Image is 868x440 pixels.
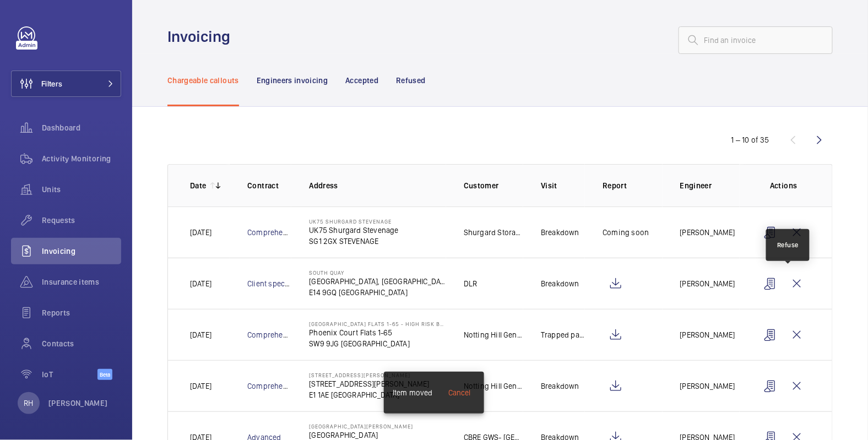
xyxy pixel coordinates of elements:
p: Chargeable callouts [167,75,239,86]
span: Insurance items [42,276,121,287]
p: Breakdown [541,227,579,238]
p: [PERSON_NAME] [680,278,735,289]
p: E14 9GQ [GEOGRAPHIC_DATA] [309,287,446,298]
span: Beta [97,369,112,380]
p: Engineers invoicing [257,75,328,86]
p: Contract [247,180,291,191]
span: Requests [42,215,121,226]
p: E1 1AE [GEOGRAPHIC_DATA] [309,389,429,400]
span: IoT [42,369,97,380]
p: [DATE] [190,381,211,392]
p: Shurgard Storage [464,227,523,238]
p: South Quay [309,269,446,276]
p: DLR [464,278,478,289]
span: Reports [42,307,121,318]
a: Comprehensive [247,330,301,339]
p: Date [190,180,206,191]
p: SG1 2GX STEVENAGE [309,236,398,247]
p: [PERSON_NAME] [48,398,108,409]
div: 1 – 10 of 35 [731,134,769,145]
p: Actions [757,180,810,191]
p: SW9 9JG [GEOGRAPHIC_DATA] [309,338,446,349]
span: Contacts [42,338,121,349]
p: [DATE] [190,227,211,238]
p: Refused [396,75,425,86]
p: Coming soon [603,227,649,238]
div: Refuse [777,240,799,250]
a: Client specific [247,279,296,288]
p: Breakdown [541,381,579,392]
p: [STREET_ADDRESS][PERSON_NAME] [309,378,429,389]
p: Customer [464,180,523,191]
p: UK75 Shurgard Stevenage [309,218,398,225]
p: Trapped passenger [541,329,585,340]
p: Visit [541,180,585,191]
p: RH [24,398,33,409]
p: UK75 Shurgard Stevenage [309,225,398,236]
p: Phoenix Court Flats 1-65 [309,327,446,338]
p: Notting Hill Genesis [464,329,523,340]
span: Activity Monitoring [42,153,121,164]
p: [PERSON_NAME] [680,381,735,392]
a: Comprehensive [247,228,301,237]
a: Comprehensive [247,382,301,390]
p: Engineer [680,180,740,191]
p: Address [309,180,446,191]
p: [STREET_ADDRESS][PERSON_NAME] [309,372,429,378]
p: Report [603,180,662,191]
p: [DATE] [190,278,211,289]
h1: Invoicing [167,26,237,47]
button: Cancel [437,379,482,406]
span: Filters [41,78,62,89]
p: Breakdown [541,278,579,289]
p: [GEOGRAPHIC_DATA], [GEOGRAPHIC_DATA] [309,276,446,287]
div: Item moved [393,387,433,398]
div: Cancel [448,387,471,398]
p: [PERSON_NAME] [680,329,735,340]
button: Filters [11,70,121,97]
p: [DATE] [190,329,211,340]
input: Find an invoice [679,26,833,54]
p: [PERSON_NAME] [680,227,735,238]
span: Dashboard [42,122,121,133]
span: Units [42,184,121,195]
p: [GEOGRAPHIC_DATA][PERSON_NAME] [309,423,413,430]
span: Invoicing [42,246,121,257]
p: Accepted [345,75,378,86]
p: [GEOGRAPHIC_DATA] Flats 1-65 - High Risk Building [309,321,446,327]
